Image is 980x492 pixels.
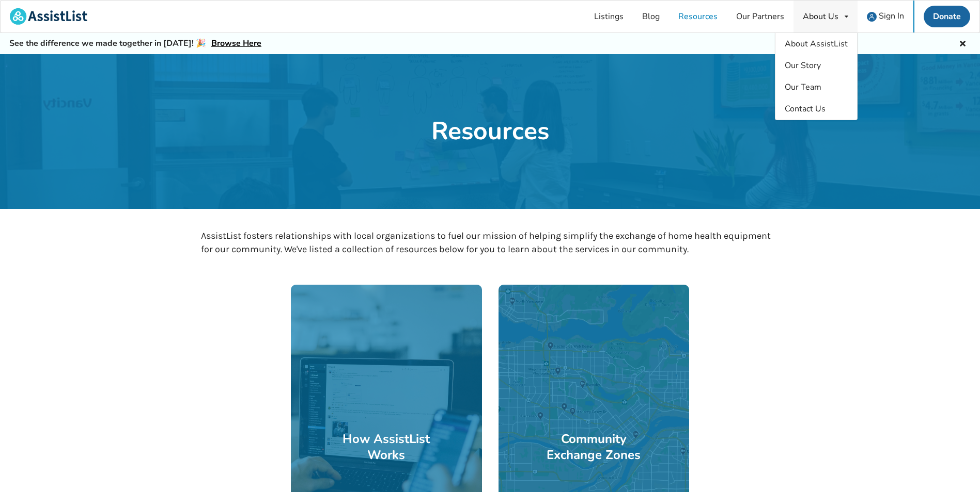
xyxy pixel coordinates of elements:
a: Browse Here [211,38,261,49]
img: assistlist-logo [10,8,87,25]
span: Our Story [785,60,821,71]
span: Our Team [785,81,821,93]
h3: How AssistList Works [339,431,434,463]
span: Contact Us [785,103,826,114]
span: About AssistList [785,38,848,50]
a: Our Partners [727,1,794,32]
p: AssistList fosters relationships with local organizations to fuel our mission of helping simplify... [201,229,779,256]
a: user icon Sign In [858,1,913,32]
a: Resources [669,1,727,32]
h1: Resources [431,116,549,147]
h3: Community Exchange Zones [546,431,642,463]
img: user icon [867,12,877,22]
span: Sign In [879,10,904,22]
div: About Us [803,12,838,21]
a: Donate [924,6,970,27]
a: Blog [633,1,669,32]
h5: See the difference we made together in [DATE]! 🎉 [9,38,261,49]
a: Listings [585,1,633,32]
